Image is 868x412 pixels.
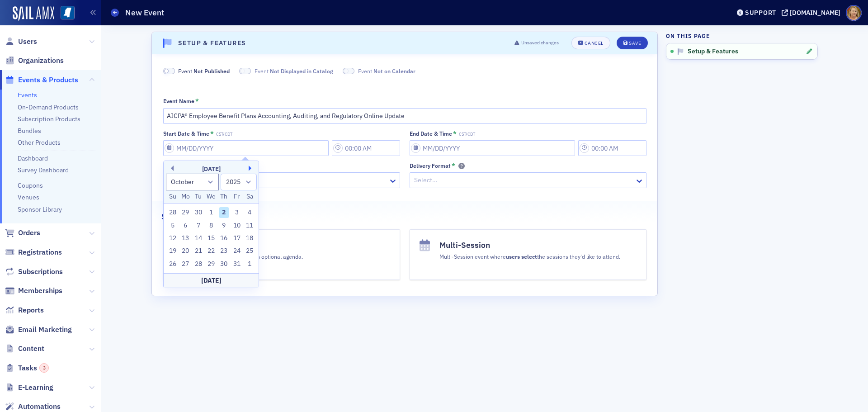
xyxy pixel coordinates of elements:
[18,193,39,201] a: Venues
[5,402,61,412] a: Automations
[5,247,62,257] a: Registrations
[358,67,415,75] span: Event
[161,211,241,223] h2: Session Configuration
[219,259,230,270] div: Choose Thursday, October 30th, 2025
[5,383,53,393] a: E-Learning
[5,37,37,47] a: Users
[167,191,178,202] div: Su
[164,273,259,288] div: [DATE]
[688,47,738,56] span: Setup & Features
[410,162,451,169] div: Delivery Format
[168,166,174,171] button: Previous Month
[163,229,400,280] button: Single-SessionSingle session event with optional agenda.
[219,220,230,231] div: Choose Thursday, October 9th, 2025
[125,7,164,18] h1: New Event
[163,140,329,156] input: MM/DD/YYYY
[61,6,75,20] img: SailAMX
[255,67,333,75] span: Event
[373,67,415,75] span: Not on Calendar
[206,220,217,231] div: Choose Wednesday, October 8th, 2025
[13,6,54,21] img: SailAMX
[39,363,49,373] div: 3
[5,286,62,296] a: Memberships
[506,253,537,260] b: users select
[270,67,333,75] span: Not Displayed in Catalog
[18,75,78,85] span: Events & Products
[18,286,62,296] span: Memberships
[452,162,455,169] abbr: This field is required
[18,127,41,135] a: Bundles
[163,130,209,137] div: Start Date & Time
[18,228,40,238] span: Orders
[193,246,204,256] div: Choose Tuesday, October 21st, 2025
[231,246,242,256] div: Choose Friday, October 24th, 2025
[239,68,251,75] span: Not Displayed in Catalog
[18,363,49,373] span: Tasks
[18,247,62,257] span: Registrations
[846,5,862,21] span: Profile
[244,207,255,218] div: Choose Saturday, October 4th, 2025
[244,220,255,231] div: Choose Saturday, October 11th, 2025
[193,191,204,202] div: Tu
[193,233,204,244] div: Choose Tuesday, October 14th, 2025
[193,259,204,270] div: Choose Tuesday, October 28th, 2025
[219,246,230,256] div: Choose Thursday, October 23rd, 2025
[18,166,69,174] a: Survey Dashboard
[18,37,37,47] span: Users
[790,9,840,17] div: [DOMAIN_NAME]
[18,402,61,412] span: Automations
[410,140,575,156] input: MM/DD/YYYY
[410,229,646,280] button: Multi-SessionMulti-Session event whereusers selectthe sessions they'd like to attend.
[180,259,191,270] div: Choose Monday, October 27th, 2025
[617,37,648,49] button: Save
[206,233,217,244] div: Choose Wednesday, October 15th, 2025
[5,325,72,335] a: Email Marketing
[178,67,230,75] span: Event
[585,41,604,46] div: Cancel
[5,305,44,315] a: Reports
[332,140,400,156] input: 00:00 AM
[178,38,246,48] h4: Setup & Features
[666,32,818,40] h4: On this page
[195,98,199,104] abbr: This field is required
[244,233,255,244] div: Choose Saturday, October 18th, 2025
[18,383,53,393] span: E-Learning
[244,191,255,202] div: Sa
[54,6,75,21] a: View Homepage
[18,344,44,354] span: Content
[18,103,79,111] a: On-Demand Products
[249,166,254,171] button: Next Month
[167,207,178,218] div: Choose Sunday, September 28th, 2025
[18,138,61,147] a: Other Products
[18,267,63,277] span: Subscriptions
[244,259,255,270] div: Choose Saturday, November 1st, 2025
[18,91,37,99] a: Events
[571,37,610,49] button: Cancel
[180,191,191,202] div: Mo
[206,191,217,202] div: We
[180,220,191,231] div: Choose Monday, October 6th, 2025
[5,75,78,85] a: Events & Products
[18,181,43,189] a: Coupons
[219,233,230,244] div: Choose Thursday, October 16th, 2025
[18,154,48,162] a: Dashboard
[629,41,641,46] div: Save
[231,207,242,218] div: Choose Friday, October 3rd, 2025
[163,98,194,104] div: Event Name
[193,220,204,231] div: Choose Tuesday, October 7th, 2025
[521,39,559,47] span: Unsaved changes
[453,130,457,137] abbr: This field is required
[206,259,217,270] div: Choose Wednesday, October 29th, 2025
[166,206,256,270] div: month 2025-10
[231,191,242,202] div: Fr
[5,363,49,373] a: Tasks3
[5,344,44,354] a: Content
[180,207,191,218] div: Choose Monday, September 29th, 2025
[206,207,217,218] div: Choose Wednesday, October 1st, 2025
[164,165,259,174] div: [DATE]
[231,233,242,244] div: Choose Friday, October 17th, 2025
[167,259,178,270] div: Choose Sunday, October 26th, 2025
[193,67,230,75] span: Not Published
[18,305,44,315] span: Reports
